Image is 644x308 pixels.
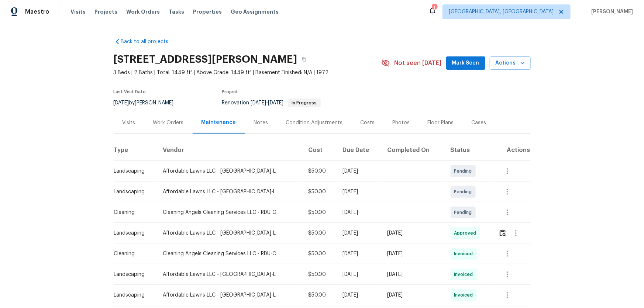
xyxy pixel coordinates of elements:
[251,100,266,105] span: [DATE]
[163,209,297,216] div: Cleaning Angels Cleaning Services LLC - RDU-C
[114,98,183,107] div: by [PERSON_NAME]
[114,56,297,63] h2: [STREET_ADDRESS][PERSON_NAME]
[114,229,151,237] div: Landscaping
[454,291,476,299] span: Invoiced
[303,140,337,161] th: Cost
[343,188,376,195] div: [DATE]
[163,167,297,175] div: Affordable Lawns LLC - [GEOGRAPHIC_DATA]-L
[286,119,343,127] div: Condition Adjustments
[432,4,437,12] div: 1
[163,250,297,257] div: Cleaning Angels Cleaning Services LLC - RDU-C
[114,100,129,105] span: [DATE]
[94,8,117,15] span: Projects
[309,229,331,237] div: $50.00
[454,167,475,175] span: Pending
[490,56,531,70] button: Actions
[382,140,445,161] th: Completed On
[309,188,331,195] div: $50.00
[222,90,238,94] span: Project
[157,140,303,161] th: Vendor
[114,167,151,175] div: Landscaping
[163,188,297,195] div: Affordable Lawns LLC - [GEOGRAPHIC_DATA]-L
[114,271,151,278] div: Landscaping
[163,291,297,299] div: Affordable Lawns LLC - [GEOGRAPHIC_DATA]-L
[309,209,331,216] div: $50.00
[393,119,410,127] div: Photos
[309,271,331,278] div: $50.00
[343,291,376,299] div: [DATE]
[454,250,476,257] span: Invoiced
[70,8,86,15] span: Visits
[114,90,146,94] span: Last Visit Date
[428,119,454,127] div: Floor Plans
[309,167,331,175] div: $50.00
[268,100,284,105] span: [DATE]
[114,188,151,195] div: Landscaping
[452,59,479,68] span: Mark Seen
[343,250,376,257] div: [DATE]
[169,9,184,14] span: Tasks
[343,167,376,175] div: [DATE]
[388,271,439,278] div: [DATE]
[337,140,382,161] th: Due Date
[289,101,320,105] span: In Progress
[163,229,297,237] div: Affordable Lawns LLC - [GEOGRAPHIC_DATA]-L
[114,291,151,299] div: Landscaping
[309,250,331,257] div: $50.00
[446,56,485,70] button: Mark Seen
[114,140,157,161] th: Type
[388,250,439,257] div: [DATE]
[588,8,633,15] span: [PERSON_NAME]
[25,8,49,15] span: Maestro
[395,59,442,67] span: Not seen [DATE]
[114,209,151,216] div: Cleaning
[163,271,297,278] div: Affordable Lawns LLC - [GEOGRAPHIC_DATA]-L
[388,291,439,299] div: [DATE]
[454,229,479,237] span: Approved
[114,69,381,76] span: 3 Beds | 2 Baths | Total: 1449 ft² | Above Grade: 1449 ft² | Basement Finished: N/A | 1972
[343,271,376,278] div: [DATE]
[126,8,160,15] span: Work Orders
[222,100,321,105] span: Renovation
[499,224,507,242] button: Review Icon
[309,291,331,299] div: $50.00
[472,119,486,127] div: Cases
[123,119,135,127] div: Visits
[202,119,236,126] div: Maintenance
[388,229,439,237] div: [DATE]
[500,229,506,236] img: Review Icon
[153,119,184,127] div: Work Orders
[454,209,475,216] span: Pending
[114,250,151,257] div: Cleaning
[193,8,222,15] span: Properties
[454,271,476,278] span: Invoiced
[343,229,376,237] div: [DATE]
[343,209,376,216] div: [DATE]
[297,53,311,66] button: Copy Address
[445,140,493,161] th: Status
[251,100,284,105] span: -
[361,119,375,127] div: Costs
[449,8,554,15] span: [GEOGRAPHIC_DATA], [GEOGRAPHIC_DATA]
[231,8,279,15] span: Geo Assignments
[254,119,268,127] div: Notes
[114,38,185,45] a: Back to all projects
[493,140,530,161] th: Actions
[454,188,475,195] span: Pending
[496,59,525,68] span: Actions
